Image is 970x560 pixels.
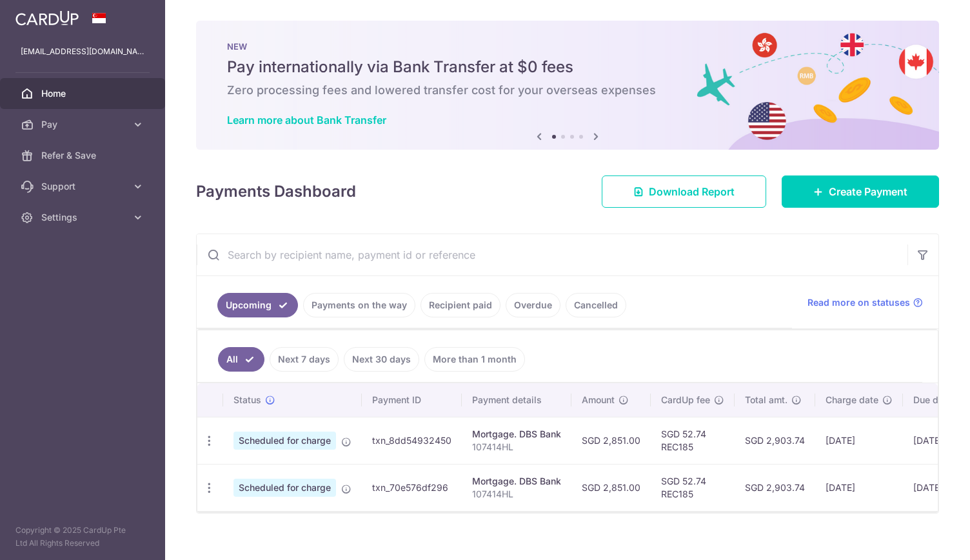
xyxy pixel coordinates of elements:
[472,428,561,441] div: Mortgage. DBS Bank
[196,21,939,150] img: Bank transfer banner
[344,347,419,372] a: Next 30 days
[807,296,923,309] a: Read more on statuses
[15,10,79,26] img: CardUp
[41,180,126,193] span: Support
[227,41,908,52] p: NEW
[362,383,462,417] th: Payment ID
[472,441,561,454] p: 107414HL
[815,417,903,464] td: [DATE]
[571,417,651,464] td: SGD 2,851.00
[196,180,356,203] h4: Payments Dashboard
[227,114,386,126] a: Learn more about Bank Transfer
[807,296,910,309] span: Read more on statuses
[651,464,735,511] td: SGD 52.74 REC185
[582,394,615,406] span: Amount
[462,383,571,417] th: Payment details
[815,464,903,511] td: [DATE]
[651,417,735,464] td: SGD 52.74 REC185
[913,394,952,406] span: Due date
[829,184,907,199] span: Create Payment
[782,175,939,208] a: Create Payment
[571,464,651,511] td: SGD 2,851.00
[197,234,907,275] input: Search by recipient name, payment id or reference
[735,464,815,511] td: SGD 2,903.74
[41,87,126,100] span: Home
[421,293,500,317] a: Recipient paid
[227,57,908,77] h5: Pay internationally via Bank Transfer at $0 fees
[735,417,815,464] td: SGD 2,903.74
[661,394,710,406] span: CardUp fee
[233,432,336,450] span: Scheduled for charge
[21,45,144,58] p: [EMAIL_ADDRESS][DOMAIN_NAME]
[362,417,462,464] td: txn_8dd54932450
[303,293,415,317] a: Payments on the way
[472,475,561,488] div: Mortgage. DBS Bank
[424,347,525,372] a: More than 1 month
[745,394,787,406] span: Total amt.
[270,347,339,372] a: Next 7 days
[41,118,126,131] span: Pay
[649,184,735,199] span: Download Report
[41,149,126,162] span: Refer & Save
[472,488,561,501] p: 107414HL
[227,83,908,98] h6: Zero processing fees and lowered transfer cost for your overseas expenses
[41,211,126,224] span: Settings
[826,394,878,406] span: Charge date
[218,347,264,372] a: All
[233,394,261,406] span: Status
[506,293,560,317] a: Overdue
[362,464,462,511] td: txn_70e576df296
[217,293,298,317] a: Upcoming
[602,175,766,208] a: Download Report
[233,479,336,497] span: Scheduled for charge
[566,293,626,317] a: Cancelled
